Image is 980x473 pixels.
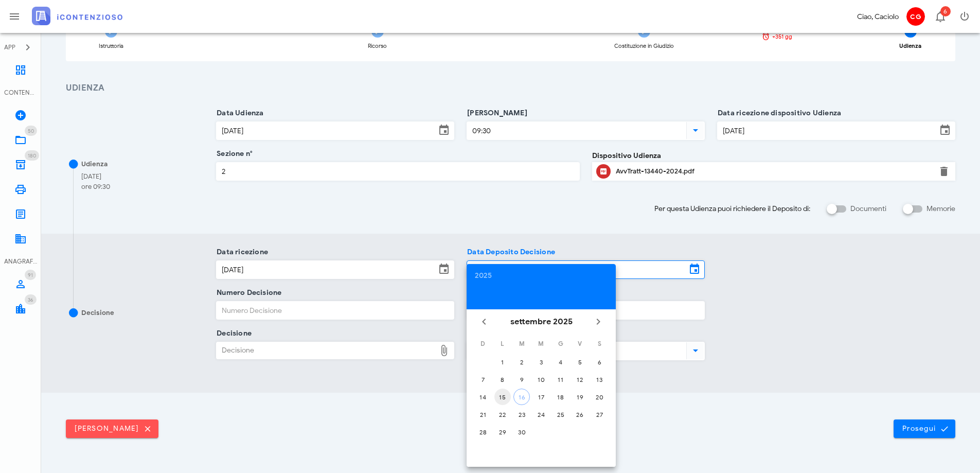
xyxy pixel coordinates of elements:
[213,247,268,257] label: Data ricezione
[938,165,950,178] button: Elimina
[513,376,530,383] div: 9
[32,7,122,25] img: logo-text-2x.png
[553,406,569,423] button: 25
[899,43,921,49] div: Udienza
[81,182,110,192] div: ore 09:30
[553,371,569,388] button: 11
[850,204,886,214] label: Documenti
[494,371,511,388] button: 8
[654,203,810,214] span: Per questa Udienza puoi richiedere il Deposito di:
[494,358,511,366] div: 1
[475,371,491,388] button: 7
[553,393,569,401] div: 18
[715,108,841,118] label: Data ricezione dispositivo Udienza
[467,122,684,139] input: Ora Udienza
[533,371,549,388] button: 10
[513,428,530,436] div: 30
[475,406,491,423] button: 21
[25,126,37,136] span: Distintivo
[894,419,955,438] button: Prosegui
[25,150,39,161] span: Distintivo
[513,424,530,440] button: 30
[533,393,549,401] div: 17
[596,164,611,179] button: Clicca per aprire un'anteprima del file o scaricarlo
[591,358,608,366] div: 6
[591,389,608,405] button: 20
[74,424,150,433] span: [PERSON_NAME]
[533,406,549,423] button: 24
[532,335,550,353] th: M
[572,389,588,405] button: 19
[553,389,569,405] button: 18
[4,88,37,97] div: CONTENZIOSO
[926,204,955,214] label: Memorie
[475,411,491,418] div: 21
[81,308,114,318] div: Decisione
[464,108,527,118] label: [PERSON_NAME]
[475,389,491,405] button: 14
[553,354,569,370] button: 4
[616,167,932,176] div: AvvTratt-13440-2024.pdf
[591,376,608,383] div: 13
[513,354,530,370] button: 2
[591,411,608,418] div: 27
[467,261,686,278] input: Data Deposito Decisione
[475,272,608,279] div: 2025
[533,389,549,405] button: 17
[551,335,570,353] th: G
[513,406,530,423] button: 23
[213,288,281,298] label: Numero Decisione
[572,393,588,401] div: 19
[28,128,34,134] span: 50
[66,419,158,438] button: [PERSON_NAME]
[592,150,661,161] label: Dispositivo Udienza
[464,328,520,339] label: Tipo Decisione
[553,411,569,418] div: 25
[28,272,33,278] span: 91
[493,335,512,353] th: L
[217,302,454,319] input: Numero Decisione
[28,152,36,159] span: 180
[475,393,491,401] div: 14
[475,428,491,436] div: 28
[494,424,511,440] button: 29
[572,354,588,370] button: 5
[571,335,590,353] th: V
[81,159,108,169] div: Udienza
[28,296,33,303] span: 36
[857,11,899,22] div: Ciao, Caciolo
[533,376,549,383] div: 10
[591,393,608,401] div: 20
[572,376,588,383] div: 12
[217,163,579,180] input: Sezione n°
[213,149,253,159] label: Sezione n°
[589,312,608,331] button: Il prossimo mese
[940,6,951,16] span: Distintivo
[553,376,569,383] div: 11
[553,358,569,366] div: 4
[902,424,947,433] span: Prosegui
[494,428,511,436] div: 29
[494,354,511,370] button: 1
[614,43,674,49] div: Costituzione in Giudizio
[475,424,491,440] button: 28
[475,376,491,383] div: 7
[217,342,436,359] div: Decisione
[368,43,387,49] div: Ricorso
[464,247,555,257] label: Data Deposito Decisione
[591,371,608,388] button: 13
[591,406,608,423] button: 27
[474,335,492,353] th: D
[494,376,511,383] div: 8
[572,406,588,423] button: 26
[25,270,36,280] span: Distintivo
[533,354,549,370] button: 3
[494,393,511,401] div: 15
[514,393,529,401] div: 16
[903,4,928,29] button: CG
[494,411,511,418] div: 22
[513,389,530,405] button: 16
[572,358,588,366] div: 5
[572,411,588,418] div: 26
[572,371,588,388] button: 12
